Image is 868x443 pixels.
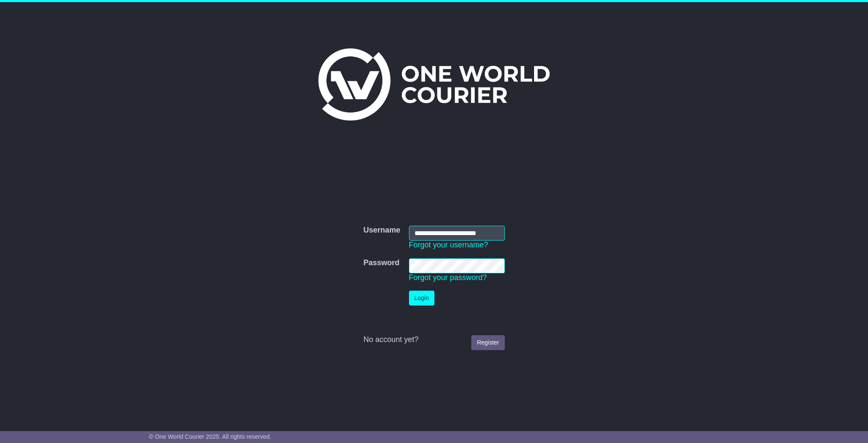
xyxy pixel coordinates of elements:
[471,335,504,350] a: Register
[363,335,504,345] div: No account yet?
[149,433,271,440] span: © One World Courier 2025. All rights reserved.
[318,48,550,121] img: One World
[363,226,400,235] label: Username
[409,291,434,306] button: Login
[363,258,399,268] label: Password
[409,241,488,249] a: Forgot your username?
[409,273,487,282] a: Forgot your password?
